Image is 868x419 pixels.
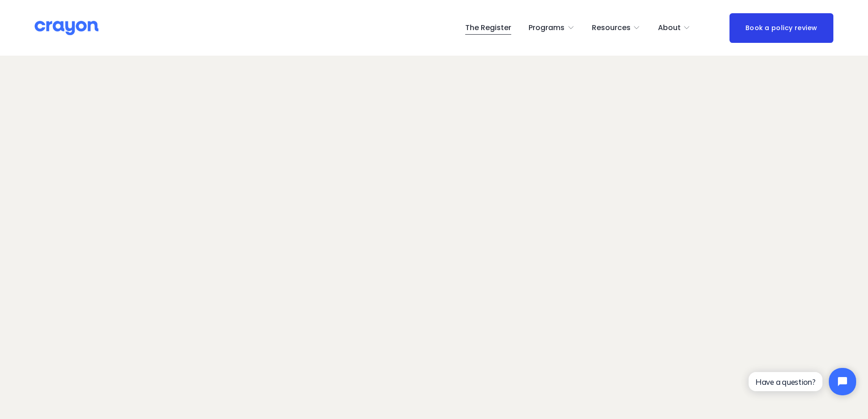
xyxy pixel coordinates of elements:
a: Book a policy review [729,13,833,43]
img: Crayon [35,20,98,36]
iframe: Tidio Chat [741,360,864,403]
span: Programs [529,21,565,35]
a: folder dropdown [529,21,575,35]
a: folder dropdown [658,21,691,35]
a: folder dropdown [592,21,641,35]
a: The Register [465,21,511,35]
span: About [658,21,681,35]
span: Resources [592,21,631,35]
